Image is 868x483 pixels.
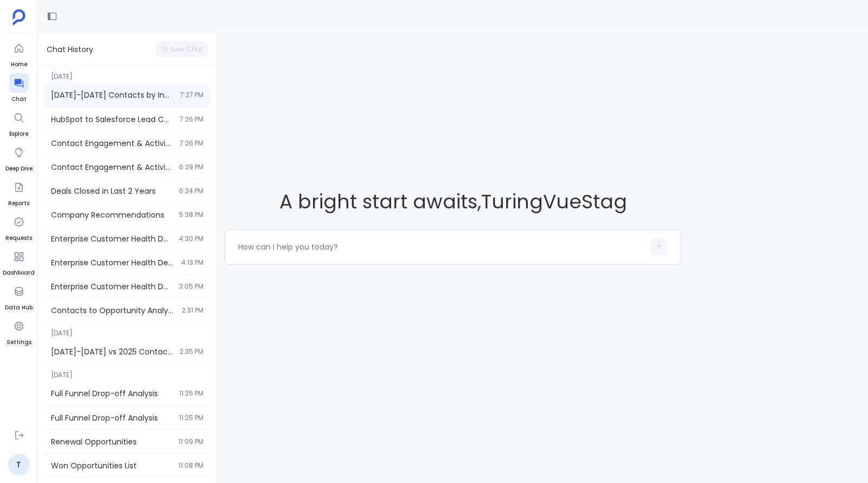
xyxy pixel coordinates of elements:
span: Deals Closed in Last 2 Years [51,186,173,196]
a: Explore [9,108,29,138]
span: Deep Dive [5,164,33,173]
a: T [8,454,30,475]
span: 11:08 PM [178,461,203,470]
span: Enterprise Customer Health Details [51,233,173,244]
span: 3:05 PM [179,282,203,291]
span: Data Hub [5,303,33,312]
span: 2023-2024 vs 2025 Contact Engagement & Activity Cohort Analysis [51,346,173,357]
span: Home [9,60,29,69]
span: Explore [9,130,29,138]
span: Won Opportunities List [51,460,172,471]
span: A bright start awaits , TuringVueStag [225,188,681,215]
img: petavue logo [12,9,25,26]
span: Contact Engagement & Activity Analysis: 2023-2024 vs 2025 Cohort Comparison [51,162,173,173]
span: Reports [8,199,29,208]
span: Chat History [47,44,93,55]
a: Settings [7,316,31,347]
a: Home [9,39,29,69]
span: HubSpot to Salesforce Lead Conversion (Last 3 Quarters) [51,114,173,125]
span: 4:13 PM [181,258,203,267]
span: Requests [5,234,32,243]
a: Dashboard [3,247,35,277]
span: 6:24 PM [179,187,203,195]
span: Full Funnel Drop-off Analysis [51,388,173,399]
span: [DATE] [44,322,210,338]
span: Settings [7,338,31,347]
span: Full Funnel Drop-off Analysis [51,412,173,423]
span: 4:30 PM [179,234,203,243]
span: 7:26 PM [180,115,203,124]
span: 11:25 PM [179,389,203,398]
span: Company Recommendations [51,209,173,220]
a: Deep Dive [5,143,33,173]
a: Requests [5,212,32,243]
span: 11:25 PM [179,414,203,422]
span: [DATE] [44,364,210,379]
span: 5:38 PM [179,211,203,219]
span: 7:26 PM [180,139,203,148]
span: Contact Engagement & Activity Analysis: 2023-2024 vs 2025 Cohort Comparison [51,138,173,149]
span: 11:09 PM [178,437,203,446]
a: Data Hub [5,282,33,312]
span: Enterprise Customer Health Details [51,281,173,292]
span: Enterprise Customer Health Details [51,257,175,268]
span: 6:29 PM [179,163,203,171]
a: Chat [9,73,29,104]
span: 7:27 PM [180,91,203,99]
span: 2023-2024 Contacts by Industry and Quarter [51,90,174,100]
a: Reports [8,177,29,208]
span: Contacts to Opportunity Analysis [51,305,175,316]
span: Renewal Opportunities [51,436,172,447]
span: Chat [9,95,29,104]
span: Dashboard [3,269,35,277]
span: 2:35 PM [180,347,203,356]
span: [DATE] [44,66,210,81]
span: 2:31 PM [182,306,203,315]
